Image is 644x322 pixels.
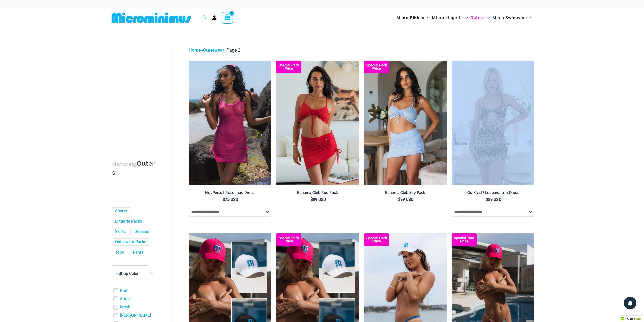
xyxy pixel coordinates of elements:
a: Bahama Club Sky 9170 Crop Top 5404 Skirt 01 Bahama Club Sky 9170 Crop Top 5404 Skirt 06Bahama Clu... [364,61,447,185]
b: Special Pack Price [452,236,477,243]
a: View Shopping Cart, empty [222,12,233,24]
a: Mesh [120,305,130,310]
img: Bahama Club Red 9170 Crop Top 5404 Skirt 01 [276,61,359,185]
span: Menu Toggle [463,11,468,24]
a: Bahama Club Red Pack [276,190,359,197]
iframe: TrustedSite Certified [112,42,158,144]
span: $ [310,197,313,202]
span: - Shop Color [116,271,139,276]
a: qui c'est leopard 5131 dress 01qui c'est leopard 5131 dress 04qui c'est leopard 5131 dress 04 [452,61,534,185]
img: qui c'est leopard 5131 dress 01 [452,61,534,185]
h2: Hot Pursuit Rose 5140 Dress [189,190,271,195]
span: Menu Toggle [424,11,429,24]
img: Hot Pursuit Rose 5140 Dress 01 [189,61,271,185]
span: $ [223,197,225,202]
h2: Bahama Club Sky Pack [364,190,447,195]
span: - Shop Color [112,265,155,282]
a: Outerwear Packs [115,239,146,245]
span: Micro Bikinis [396,11,424,24]
a: Bahama Club Sky Pack [364,190,447,197]
b: Special Pack Price [364,236,389,243]
a: Mens SwimwearMenu ToggleMenu Toggle [491,10,534,26]
a: OutersMenu ToggleMenu Toggle [469,10,491,26]
span: Menu Toggle [485,11,490,24]
h2: Qui C’est? Leopard 5131 Dress [452,190,534,195]
b: Special Pack Price [276,236,301,243]
a: Hot Pursuit Rose 5140 Dress 01Hot Pursuit Rose 5140 Dress 12Hot Pursuit Rose 5140 Dress 12 [189,61,271,185]
span: - Shop Color [112,266,155,282]
a: Hot Pursuit Rose 5140 Dress [189,190,271,197]
a: Account icon link [212,15,217,20]
span: Menu Toggle [527,11,532,24]
bdi: 75 USD [223,197,238,202]
a: Tops [115,250,124,255]
a: Search icon link [202,15,207,21]
img: MM SHOP LOGO FLAT [110,12,193,24]
a: Knit [120,288,127,293]
span: $ [486,197,488,202]
img: Bahama Club Sky 9170 Crop Top 5404 Skirt 01 [364,61,447,185]
h3: Outers [112,159,155,177]
span: Page 2 [226,47,240,53]
a: Sheer [120,296,131,302]
a: Qui C’est? Leopard 5131 Dress [452,190,534,197]
a: Shorts [115,209,127,214]
a: Bahama Club Red 9170 Crop Top 5404 Skirt 01 Bahama Club Red 9170 Crop Top 5404 Skirt 05Bahama Clu... [276,61,359,185]
span: Micro Lingerie [432,11,463,24]
a: Outerwear [203,47,224,53]
bdi: 99 USD [310,197,326,202]
a: Micro LingerieMenu ToggleMenu Toggle [431,10,469,26]
a: Pants [133,250,143,255]
span: Mens Swimwear [492,11,527,24]
h2: Bahama Club Red Pack [276,190,359,195]
span: shopping [112,161,137,167]
b: Special Pack Price [276,64,301,70]
bdi: 99 USD [398,197,413,202]
a: Lingerie Packs [115,219,142,224]
a: Home [189,47,201,53]
span: $ [398,197,400,202]
a: Dresses [134,229,149,234]
span: » » [189,47,240,53]
bdi: 89 USD [486,197,501,202]
a: [PERSON_NAME] [120,313,151,318]
nav: Site Navigation [394,9,535,26]
a: Micro BikinisMenu ToggleMenu Toggle [395,10,431,26]
span: Outers [470,11,485,24]
b: Special Pack Price [364,64,389,70]
a: Skirts [115,229,126,234]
